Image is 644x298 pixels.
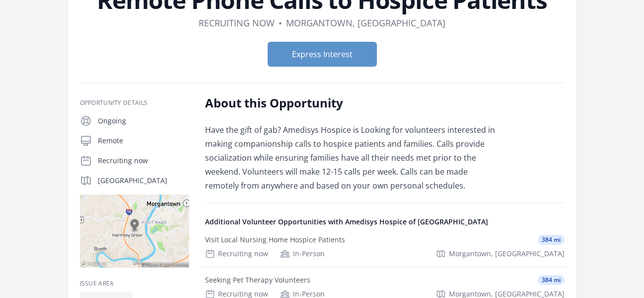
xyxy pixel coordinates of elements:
button: Express Interest [268,42,377,67]
h3: Opportunity Details [80,99,189,107]
p: [GEOGRAPHIC_DATA] [98,176,189,186]
div: Recruiting now [205,249,268,259]
span: 384 mi [538,275,565,285]
div: Visit Local Nursing Home Hospice Patients [205,235,345,245]
p: Ongoing [98,116,189,126]
p: Recruiting now [98,156,189,166]
dd: Morgantown, [GEOGRAPHIC_DATA] [286,16,445,30]
img: Map [80,195,189,268]
span: Morgantown, [GEOGRAPHIC_DATA] [449,249,565,259]
span: 384 mi [538,235,565,245]
dd: Recruiting now [199,16,275,30]
h2: About this Opportunity [205,95,496,111]
h4: Additional Volunteer Opportunities with Amedisys Hospice of [GEOGRAPHIC_DATA] [205,217,565,227]
div: In-Person [280,249,325,259]
div: Seeking Pet Therapy Volunteers [205,275,310,285]
div: • [279,16,282,30]
p: Have the gift of gab? Amedisys Hospice is Looking for volunteers interested in making companionsh... [205,123,496,193]
a: Visit Local Nursing Home Hospice Patients 384 mi Recruiting now In-Person Morgantown, [GEOGRAPHIC... [201,227,569,267]
p: Remote [98,136,189,146]
h3: Issue area [80,280,189,288]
